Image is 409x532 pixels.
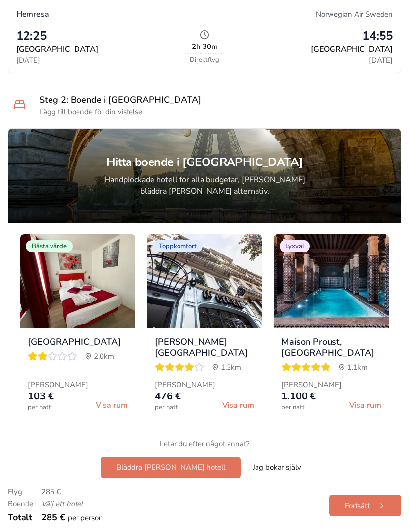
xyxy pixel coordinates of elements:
p: 14:55 [232,28,393,44]
p: 285 € [41,487,103,497]
p: Handplockade hotell för alla budgetar, [PERSON_NAME] bläddra [PERSON_NAME] alternativ. [95,174,314,197]
img: Photo of Le Clark Hotel [147,234,262,328]
p: 285 € [41,510,103,524]
h3: [PERSON_NAME][GEOGRAPHIC_DATA] [155,336,255,358]
button: Jag bokar själv [245,458,309,477]
div: Avstånd från stadskärnan [212,362,241,372]
p: 2h 30m [192,42,218,51]
p: 1.100 € [281,390,342,403]
div: Bästa värde [26,240,73,252]
p: 103 € [28,390,88,403]
p: 476 € [155,390,215,403]
button: Bläddra [PERSON_NAME] hotell [101,457,241,478]
span: 1.1 km [347,362,368,372]
h3: [GEOGRAPHIC_DATA] [28,336,128,347]
p: per natt [281,403,342,411]
p: [PERSON_NAME] [28,380,88,390]
div: Toppkomfort [153,240,203,252]
span: Norwegian Air Sweden [316,9,393,19]
p: [PERSON_NAME] [155,380,215,390]
div: Avstånd från stadskärnan [85,351,114,361]
p: Flyg [8,487,33,497]
p: per natt [155,403,215,411]
span: Visa rum [96,399,128,411]
p: Direktflyg [190,56,219,64]
p: Välj ett hotel [41,499,103,509]
span: 1.3 km [221,362,241,372]
img: Photo of Hotel De Bordeaux [20,234,135,328]
h3: Steg 2: Boende i [GEOGRAPHIC_DATA] [39,93,201,107]
p: per natt [28,403,88,411]
button: Fortsätt [329,495,401,516]
span: 2.0 km [94,351,114,361]
p: Totalt [8,510,33,524]
h2: Hitta boende i [GEOGRAPHIC_DATA] [106,154,303,170]
p: Letar du efter något annat? [20,439,389,449]
span: Visa rum [222,399,254,411]
p: Boende [8,499,33,509]
p: [GEOGRAPHIC_DATA] [232,44,393,55]
img: Photo of Maison Proust, Hotel & Spa La Mer [274,234,389,328]
h3: Maison Proust, [GEOGRAPHIC_DATA] [281,336,381,358]
p: [PERSON_NAME] [281,380,342,390]
div: Avstånd från stadskärnan [338,362,368,372]
p: [DATE] [16,55,177,65]
span: Visa rum [349,399,381,411]
p: Lägg till boende för din vistelse [39,107,201,116]
p: [DATE] [232,55,393,65]
h4: Hemresa [16,8,49,20]
span: per person [68,513,103,523]
p: [GEOGRAPHIC_DATA] [16,44,177,55]
p: 12:25 [16,28,177,44]
div: Lyxval [280,240,310,252]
